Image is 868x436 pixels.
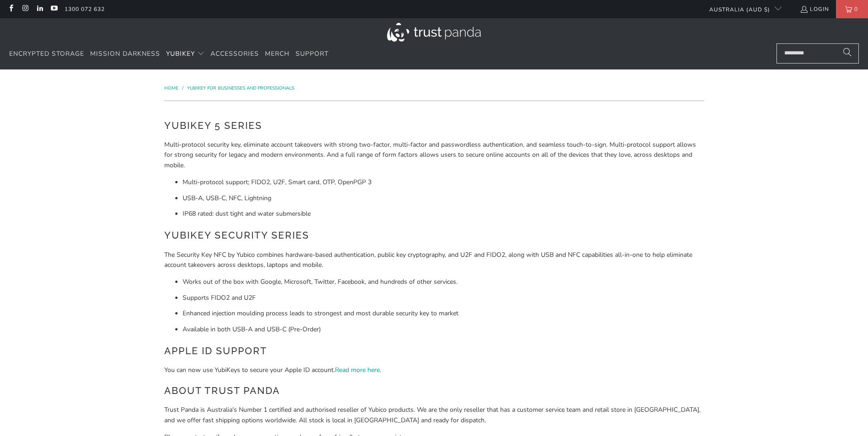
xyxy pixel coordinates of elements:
[800,4,829,14] a: Login
[7,5,15,13] a: Trust Panda Australia on Facebook
[183,209,704,219] li: IP68 rated: dust tight and water submersible
[183,293,704,303] li: Supports FIDO2 and U2F
[183,308,704,319] li: Enhanced injection moulding process leads to strongest and most durable security key to market
[21,5,29,13] a: Trust Panda Australia on Instagram
[210,43,259,65] a: Accessories
[164,250,704,271] p: The Security Key NFC by Yubico combines hardware-based authentication, public key cryptography, a...
[183,177,704,187] li: Multi-protocol support; FIDO2, U2F, Smart card, OTP, OpenPGP 3
[187,85,294,91] a: YubiKey for Businesses and Professionals
[164,118,704,133] h2: YubiKey 5 Series
[296,49,329,58] span: Support
[166,49,195,58] span: YubiKey
[776,43,859,64] input: Search...
[164,140,704,170] p: Multi-protocol security key, eliminate account takeovers with strong two-factor, multi-factor and...
[50,5,58,13] a: Trust Panda Australia on YouTube
[164,85,180,91] a: Home
[183,324,704,335] li: Available in both USB-A and USB-C (Pre-Order)
[183,277,704,287] li: Works out of the box with Google, Microsoft, Twitter, Facebook, and hundreds of other services.
[36,5,43,13] a: Trust Panda Australia on LinkedIn
[164,383,704,398] h2: About Trust Panda
[210,49,259,58] span: Accessories
[182,85,183,91] span: /
[265,43,290,65] a: Merch
[164,344,704,358] h2: Apple ID Support
[9,43,329,65] nav: Translation missing: en.navigation.header.main_nav
[387,23,481,42] img: Trust Panda Australia
[335,366,380,374] a: Read more here
[90,49,160,58] span: Mission Darkness
[265,49,290,58] span: Merch
[164,405,704,425] p: Trust Panda is Australia's Number 1 certified and authorised reseller of Yubico products. We are ...
[164,228,704,243] h2: YubiKey Security Series
[164,85,178,91] span: Home
[90,43,160,65] a: Mission Darkness
[296,43,329,65] a: Support
[164,365,704,375] p: You can now use YubiKeys to secure your Apple ID account. .
[65,4,105,14] a: 1300 072 632
[9,49,84,58] span: Encrypted Storage
[183,193,704,203] li: USB-A, USB-C, NFC, Lightning
[9,43,84,65] a: Encrypted Storage
[836,43,859,64] button: Search
[166,43,205,65] summary: YubiKey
